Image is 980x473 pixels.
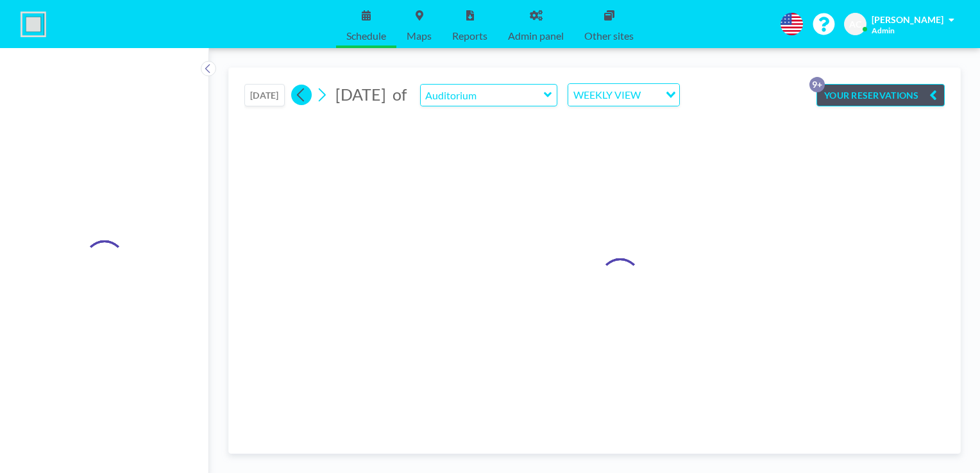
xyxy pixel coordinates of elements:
span: Admin [872,26,895,35]
button: YOUR RESERVATIONS9+ [816,84,945,106]
span: [DATE] [335,85,386,104]
span: AC [849,19,861,30]
span: of [393,85,407,104]
button: [DATE] [244,84,285,106]
span: Reports [452,31,487,41]
span: Admin panel [508,31,564,41]
p: 9+ [809,77,825,92]
span: Schedule [346,31,386,41]
img: organization-logo [21,12,46,37]
span: Other sites [584,31,634,41]
span: Maps [407,31,432,41]
input: Auditorium [421,85,544,106]
span: [PERSON_NAME] [872,14,943,25]
span: WEEKLY VIEW [571,87,643,103]
div: Search for option [568,84,679,106]
input: Search for option [645,87,658,103]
